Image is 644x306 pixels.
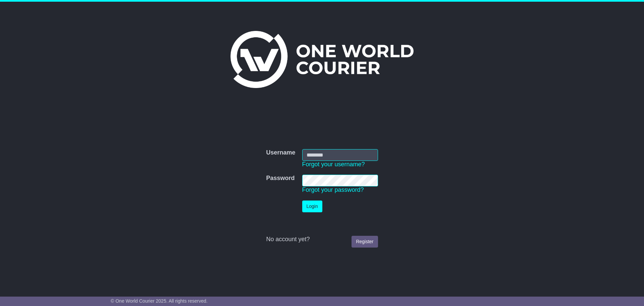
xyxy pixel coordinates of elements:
div: No account yet? [266,236,378,243]
label: Username [266,149,295,157]
a: Forgot your password? [302,186,364,193]
label: Password [266,175,294,182]
img: One World [230,31,414,88]
a: Forgot your username? [302,161,365,168]
a: Register [352,236,378,248]
span: © One World Courier 2025. All rights reserved. [111,298,208,304]
button: Login [302,201,322,212]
